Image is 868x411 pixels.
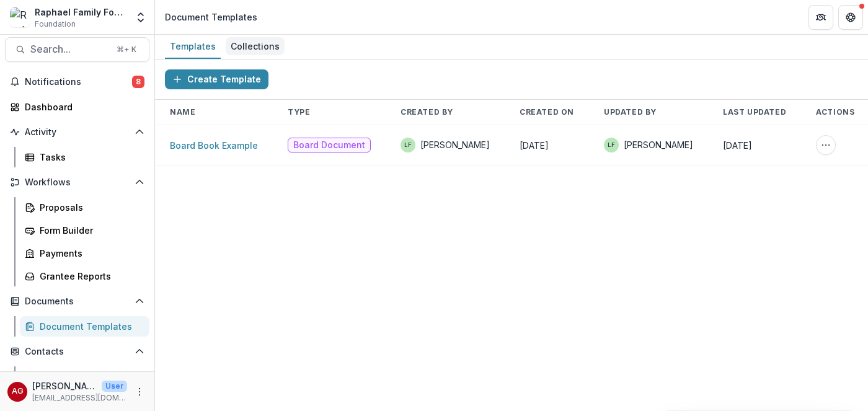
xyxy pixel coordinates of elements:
[165,69,268,89] button: Create Template
[102,381,127,392] p: User
[170,140,258,151] a: Board Book Example
[132,76,144,88] span: 8
[30,43,109,55] span: Search...
[155,100,273,125] th: Name
[5,97,149,117] a: Dashboard
[20,243,149,263] a: Payments
[20,366,149,387] a: Grantees
[386,100,505,125] th: Created By
[165,37,221,55] div: Templates
[20,266,149,286] a: Grantee Reports
[40,370,139,383] div: Grantees
[40,247,139,260] div: Payments
[25,177,130,188] span: Workflows
[404,142,412,148] div: Lucy Fey
[12,387,24,396] div: Anu Gupta
[5,37,149,62] button: Search...
[32,379,97,392] p: [PERSON_NAME]
[293,140,365,151] span: Board Document
[273,100,386,125] th: Type
[32,392,127,404] p: [EMAIL_ADDRESS][DOMAIN_NAME]
[20,316,149,337] a: Document Templates
[165,11,257,24] div: Document Templates
[25,296,130,307] span: Documents
[40,151,139,164] div: Tasks
[40,270,139,283] div: Grantee Reports
[10,7,30,27] img: Raphael Family Foundation
[226,37,285,55] div: Collections
[165,35,221,59] a: Templates
[40,224,139,237] div: Form Builder
[589,100,708,125] th: Updated By
[20,220,149,241] a: Form Builder
[20,197,149,218] a: Proposals
[624,139,693,151] span: [PERSON_NAME]
[35,6,127,19] div: Raphael Family Foundation
[160,8,262,26] nav: breadcrumb
[723,140,752,151] span: [DATE]
[35,19,76,30] span: Foundation
[25,100,139,113] div: Dashboard
[838,5,863,30] button: Get Help
[520,140,549,151] span: [DATE]
[708,100,801,125] th: Last Updated
[25,77,132,87] span: Notifications
[5,291,149,311] button: Open Documents
[816,135,836,155] button: More Action
[132,384,147,399] button: More
[114,43,139,56] div: ⌘ + K
[20,147,149,167] a: Tasks
[5,122,149,142] button: Open Activity
[132,5,149,30] button: Open entity switcher
[505,100,589,125] th: Created On
[25,347,130,357] span: Contacts
[5,342,149,361] button: Open Contacts
[226,35,285,59] a: Collections
[808,5,833,30] button: Partners
[5,72,149,92] button: Notifications8
[420,139,490,151] span: [PERSON_NAME]
[608,142,615,148] div: Lucy Fey
[5,172,149,192] button: Open Workflows
[25,127,130,138] span: Activity
[40,320,139,333] div: Document Templates
[40,201,139,214] div: Proposals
